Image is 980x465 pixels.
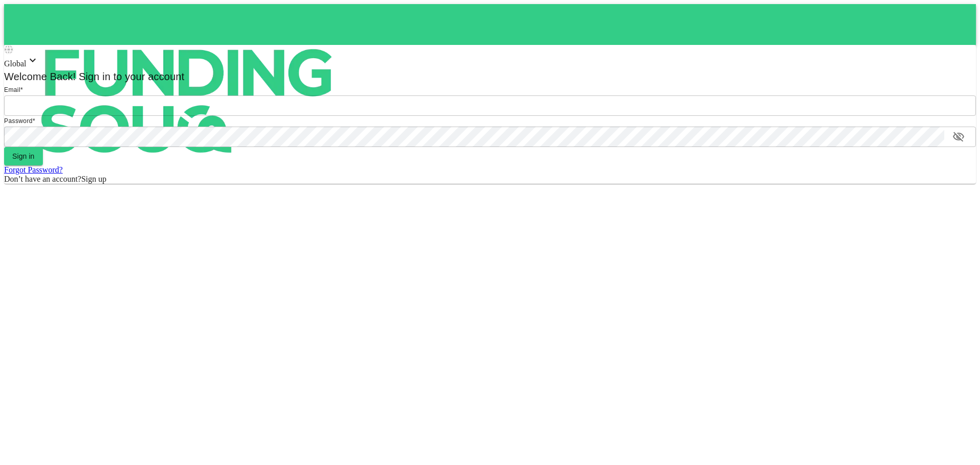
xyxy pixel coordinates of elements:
[81,175,106,183] span: Sign up
[4,4,372,198] img: logo
[4,4,976,45] a: logo
[4,147,43,165] button: Sign in
[4,54,976,68] div: Global
[4,127,944,147] input: password
[4,165,63,174] a: Forgot Password?
[4,95,976,116] input: email
[4,86,20,93] span: Email
[4,71,76,82] span: Welcome Back!
[4,175,81,183] span: Don’t have an account?
[4,117,33,125] span: Password
[76,71,185,82] span: Sign in to your account
[12,152,35,160] span: Sign in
